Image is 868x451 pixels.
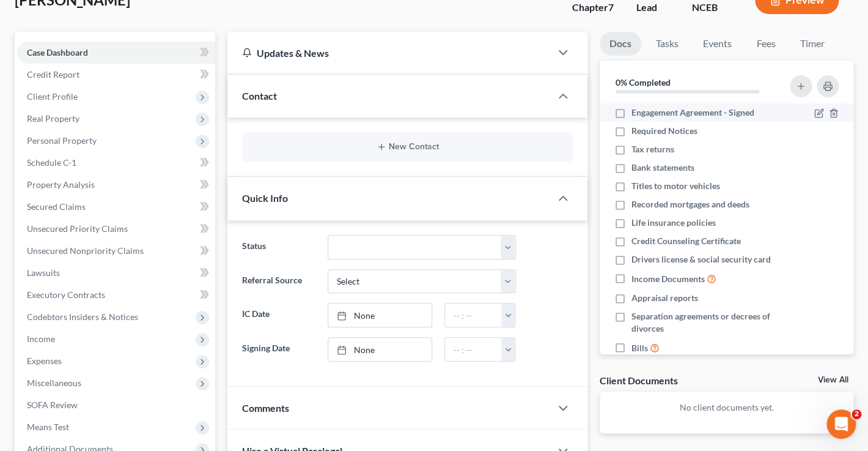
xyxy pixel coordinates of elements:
span: Credit Counseling Certificate [631,235,741,247]
span: Income Documents [631,273,705,285]
span: Titles to motor vehicles [631,180,720,192]
a: Tasks [646,32,688,56]
span: 7 [608,1,613,13]
a: SOFA Review [17,394,215,416]
span: Income [27,334,55,344]
input: -- : -- [445,304,502,327]
a: Events [693,32,741,56]
span: Life insurance policies [631,217,716,229]
input: -- : -- [445,338,502,361]
span: 2 [851,409,861,419]
span: Means Test [27,422,69,432]
span: Recorded mortgages and deeds [631,198,749,211]
span: Quick Info [242,192,288,204]
span: Comments [242,402,289,414]
span: Appraisal reports [631,292,698,304]
div: Client Documents [600,374,678,387]
span: Executory Contracts [27,289,105,300]
a: None [328,338,432,361]
span: Drivers license & social security card [631,253,771,266]
a: Timer [790,32,834,56]
a: Docs [600,32,641,56]
a: Credit Report [17,64,215,86]
span: Tax returns [631,143,674,155]
a: Fees [746,32,785,56]
label: Referral Source [236,269,322,294]
span: Schedule C-1 [27,157,76,168]
label: Status [236,235,322,259]
strong: 0% Completed [616,77,671,88]
div: Updates & News [242,47,536,59]
a: Unsecured Priority Claims [17,218,215,240]
span: Contact [242,90,277,102]
span: Property Analysis [27,179,95,190]
span: Unsecured Priority Claims [27,223,128,234]
span: Case Dashboard [27,47,88,58]
span: Personal Property [27,135,97,146]
p: No client documents yet. [609,401,844,414]
a: Executory Contracts [17,284,215,306]
label: IC Date [236,303,322,327]
a: Lawsuits [17,262,215,284]
span: Separation agreements or decrees of divorces [631,310,779,335]
span: Real Property [27,113,79,124]
label: Signing Date [236,337,322,362]
span: Bills [631,342,648,354]
a: Case Dashboard [17,42,215,64]
span: Unsecured Nonpriority Claims [27,245,144,256]
a: Unsecured Nonpriority Claims [17,240,215,262]
span: Bank statements [631,162,694,174]
span: Client Profile [27,91,78,102]
div: NCEB [691,1,735,15]
div: Chapter [572,1,616,15]
span: Codebtors Insiders & Notices [27,311,138,322]
span: Lawsuits [27,267,60,278]
span: Miscellaneous [27,378,81,388]
a: Secured Claims [17,196,215,218]
div: Lead [636,1,672,15]
span: Secured Claims [27,201,86,212]
span: Credit Report [27,69,79,80]
span: Required Notices [631,125,697,137]
a: None [328,304,432,327]
a: Schedule C-1 [17,152,215,174]
iframe: Intercom live chat [826,409,856,439]
a: View All [818,376,848,384]
span: SOFA Review [27,400,78,410]
a: Property Analysis [17,174,215,196]
span: Expenses [27,356,62,366]
span: Engagement Agreement - Signed [631,106,754,119]
button: New Contact [252,142,563,152]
